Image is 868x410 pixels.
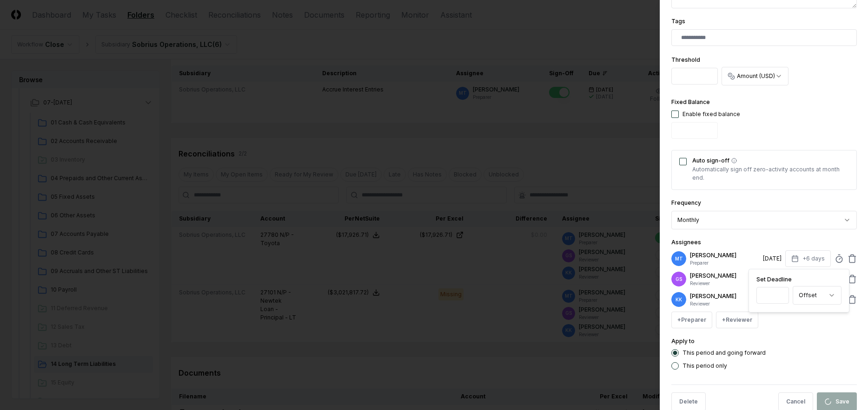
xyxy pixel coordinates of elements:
label: Frequency [671,199,701,206]
label: Threshold [671,56,700,63]
p: [PERSON_NAME] [690,272,759,280]
span: KK [676,296,682,303]
div: Enable fixed balance [682,110,740,118]
div: [DATE] [763,254,782,263]
label: Tags [671,18,685,25]
label: Assignees [671,239,701,246]
label: Apply to [671,338,695,345]
label: Set Deadline [756,277,841,282]
p: [PERSON_NAME] [690,251,759,260]
span: GS [676,276,682,283]
button: Auto sign-off [731,158,737,163]
p: Reviewer [690,280,759,287]
button: +Preparer [671,312,712,328]
button: +Reviewer [716,312,758,328]
p: Reviewer [690,300,759,307]
p: Preparer [690,260,759,267]
p: [PERSON_NAME] [690,292,759,300]
label: This period and going forward [682,350,766,356]
label: This period only [682,363,727,369]
p: Automatically sign off zero-activity accounts at month end. [692,165,849,182]
button: +6 days [785,250,831,267]
span: MT [675,255,683,262]
label: Fixed Balance [671,98,710,105]
label: Auto sign-off [692,158,849,163]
